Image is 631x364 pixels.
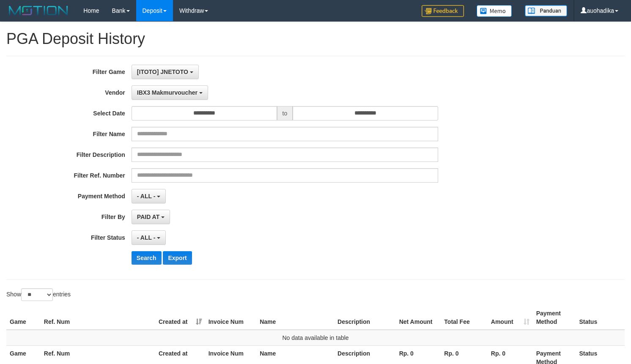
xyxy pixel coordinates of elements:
label: Show entries [6,288,71,301]
button: PAID AT [132,210,170,224]
button: [ITOTO] JNETOTO [132,65,199,79]
span: [ITOTO] JNETOTO [137,68,188,75]
th: Total Fee [441,306,487,330]
th: Name [256,306,334,330]
th: Invoice Num [205,306,257,330]
span: - ALL - [137,193,156,200]
img: panduan.png [525,5,567,16]
button: Export [163,251,192,265]
span: to [277,106,293,120]
th: Description [334,306,396,330]
button: Search [132,251,162,265]
select: Showentries [21,288,53,301]
th: Created at: activate to sort column ascending [155,306,205,330]
th: Payment Method [533,306,576,330]
th: Net Amount [396,306,441,330]
th: Status [576,306,625,330]
h1: PGA Deposit History [6,30,625,47]
img: Feedback.jpg [422,5,464,17]
button: - ALL - [132,230,166,245]
img: MOTION_logo.png [6,4,71,17]
th: Game [6,306,41,330]
th: Amount: activate to sort column ascending [488,306,533,330]
th: Ref. Num [41,306,155,330]
img: Button%20Memo.svg [477,5,512,17]
td: No data available in table [6,330,625,346]
span: - ALL - [137,234,156,241]
button: - ALL - [132,189,166,203]
span: PAID AT [137,213,159,220]
span: IBX3 Makmurvoucher [137,89,198,96]
button: IBX3 Makmurvoucher [132,85,208,100]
